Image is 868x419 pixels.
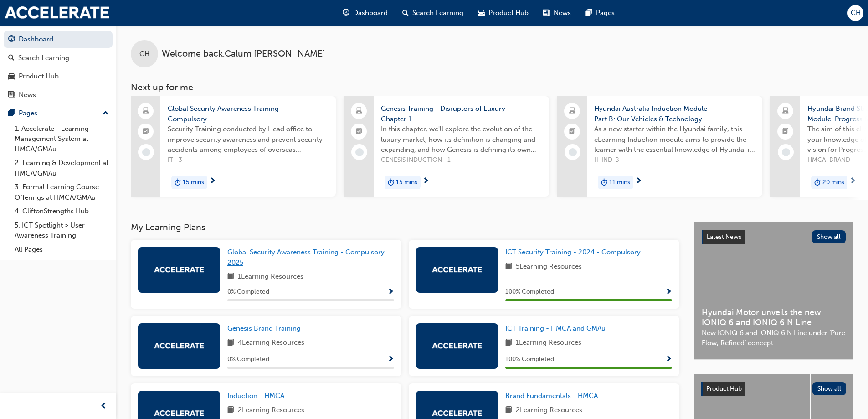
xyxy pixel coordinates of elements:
[665,354,672,365] button: Show Progress
[782,126,789,138] span: booktick-icon
[4,31,113,48] a: Dashboard
[4,50,113,67] a: Search Learning
[353,8,388,18] span: Dashboard
[505,324,606,332] span: ICT Training - HMCA and GMAu
[594,155,755,166] span: H-IND-B
[238,271,303,283] span: 1 Learning Resources
[505,261,512,273] span: book-icon
[4,105,113,122] button: Pages
[706,385,742,393] span: Product Hub
[227,271,234,283] span: book-icon
[847,5,863,21] button: CH
[227,337,234,349] span: book-icon
[505,405,512,416] span: book-icon
[702,307,846,328] span: Hyundai Motor unveils the new IONIQ 6 and IONIQ 6 N Line
[11,218,113,243] a: 5. ICT Spotlight > User Awareness Training
[209,177,216,186] span: next-icon
[701,382,846,396] a: Product HubShow all
[175,176,181,188] span: duration-icon
[143,126,149,138] span: booktick-icon
[154,267,204,273] img: accelerate-hmca
[635,177,642,186] span: next-icon
[131,222,679,233] h3: My Learning Plans
[387,288,394,296] span: Show Progress
[19,71,59,82] div: Product Hub
[422,177,429,186] span: next-icon
[505,354,554,365] span: 100 % Completed
[488,8,529,18] span: Product Hub
[432,343,482,349] img: accelerate-hmca
[227,392,284,400] span: Induction - HMCA
[694,222,853,360] a: Latest NewsShow allHyundai Motor unveils the new IONIQ 6 and IONIQ 6 N LineNew IONIQ 6 and IONIQ ...
[554,8,571,18] span: News
[139,49,149,59] span: CH
[142,148,150,156] span: learningRecordVerb_NONE-icon
[609,177,630,188] span: 11 mins
[356,126,362,138] span: booktick-icon
[227,323,304,334] a: Genesis Brand Training
[143,105,149,117] span: laptop-icon
[11,204,113,218] a: 4. CliftonStrengths Hub
[8,54,15,62] span: search-icon
[578,4,622,22] a: pages-iconPages
[4,29,113,105] button: DashboardSearch LearningProduct HubNews
[432,267,482,273] img: accelerate-hmca
[586,7,592,19] span: pages-icon
[569,148,577,156] span: learningRecordVerb_NONE-icon
[19,108,37,119] div: Pages
[388,176,394,188] span: duration-icon
[238,405,304,416] span: 2 Learning Resources
[505,248,641,256] span: ICT Security Training - 2024 - Compulsory
[11,180,113,204] a: 3. Formal Learning Course Offerings at HMCA/GMAu
[516,337,581,349] span: 1 Learning Resources
[4,68,113,85] a: Product Hub
[381,103,542,124] span: Genesis Training - Disruptors of Luxury - Chapter 1
[11,156,113,180] a: 2. Learning & Development at HMCA/GMAu
[227,248,385,267] span: Global Security Awareness Training - Compulsory 2025
[116,82,868,93] h3: Next up for me
[100,401,107,412] span: prev-icon
[396,177,417,188] span: 15 mins
[851,8,861,18] span: CH
[702,328,846,348] span: New IONIQ 6 and IONIQ 6 N Line under ‘Pure Flow, Refined’ concept.
[505,323,609,334] a: ICT Training - HMCA and GMAu
[536,4,578,22] a: news-iconNews
[227,324,301,332] span: Genesis Brand Training
[5,6,109,19] img: accelerate-hmca
[569,105,575,117] span: laptop-icon
[227,405,234,416] span: book-icon
[8,91,15,99] span: news-icon
[505,337,512,349] span: book-icon
[849,177,856,186] span: next-icon
[543,7,550,19] span: news-icon
[387,354,394,365] button: Show Progress
[402,7,409,19] span: search-icon
[569,126,575,138] span: booktick-icon
[168,124,329,155] span: Security Training conducted by Head office to improve security awareness and prevent security acc...
[814,176,821,188] span: duration-icon
[18,53,69,63] div: Search Learning
[702,230,846,244] a: Latest NewsShow all
[505,392,598,400] span: Brand Fundamentals - HMCA
[227,354,269,365] span: 0 % Completed
[505,247,644,258] a: ICT Security Training - 2024 - Compulsory
[387,356,394,364] span: Show Progress
[381,155,542,166] span: GENESIS INDUCTION - 1
[516,405,582,416] span: 2 Learning Resources
[8,72,15,81] span: car-icon
[557,96,762,197] a: Hyundai Australia Induction Module - Part B: Our Vehicles & TechnologyAs a new starter within the...
[227,287,269,297] span: 0 % Completed
[596,8,615,18] span: Pages
[381,124,542,155] span: In this chapter, we'll explore the evolution of the luxury market, how its definition is changing...
[707,233,741,241] span: Latest News
[432,410,482,416] img: accelerate-hmca
[471,4,536,22] a: car-iconProduct Hub
[238,337,304,349] span: 4 Learning Resources
[162,49,325,59] span: Welcome back , Calum [PERSON_NAME]
[822,177,844,188] span: 20 mins
[183,177,204,188] span: 15 mins
[665,288,672,296] span: Show Progress
[782,105,789,117] span: laptop-icon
